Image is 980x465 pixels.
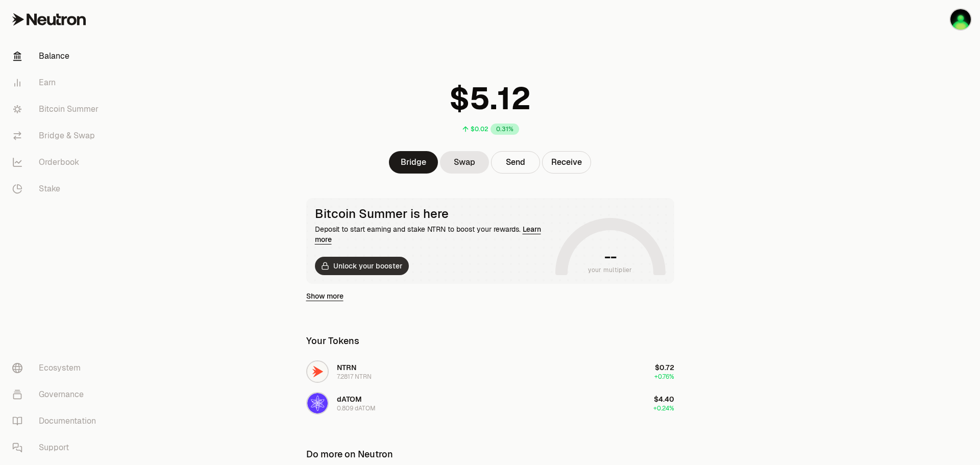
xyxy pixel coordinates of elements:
button: Unlock your booster [315,257,409,275]
a: Governance [4,381,110,408]
a: Bitcoin Summer [4,96,110,123]
img: Baerentatze [950,9,971,30]
a: Ecosystem [4,355,110,381]
a: Show more [306,291,344,301]
button: dATOM LogodATOM0.809 dATOM$4.40+0.24% [300,388,680,419]
span: +0.76% [654,373,674,381]
span: $0.72 [655,363,674,372]
a: Swap [440,151,489,174]
a: Support [4,434,110,461]
img: NTRN Logo [307,361,328,382]
button: NTRN LogoNTRN7.2817 NTRN$0.72+0.76% [300,356,680,387]
div: 7.2817 NTRN [337,373,372,381]
div: $0.02 [471,125,488,133]
span: +0.24% [653,404,674,412]
a: Balance [4,43,110,69]
span: $4.40 [654,395,674,404]
a: Earn [4,69,110,96]
div: Bitcoin Summer is here [315,207,551,221]
button: Send [491,151,540,174]
a: Bridge [389,151,438,174]
div: Deposit to start earning and stake NTRN to boost your rewards. [315,224,551,244]
div: Do more on Neutron [306,447,393,461]
a: Stake [4,176,110,202]
h1: -- [604,249,616,265]
a: Bridge & Swap [4,123,110,149]
span: NTRN [337,363,356,372]
div: 0.31% [491,124,519,135]
a: Documentation [4,408,110,434]
img: dATOM Logo [307,393,328,413]
span: dATOM [337,395,362,404]
button: Receive [542,151,591,174]
a: Orderbook [4,149,110,176]
span: your multiplier [588,265,632,275]
div: 0.809 dATOM [337,404,376,412]
div: Your Tokens [306,334,359,348]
